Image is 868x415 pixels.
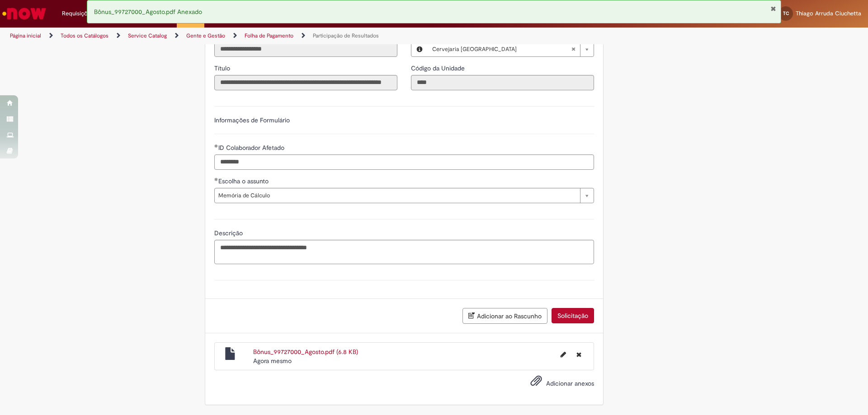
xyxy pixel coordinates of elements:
span: Obrigatório Preenchido [214,177,218,181]
span: ID Colaborador Afetado [218,144,286,152]
a: Service Catalog [128,32,167,39]
span: Somente leitura - Título [214,64,232,72]
span: Requisições [62,9,94,18]
button: Fechar Notificação [770,5,776,12]
input: Código da Unidade [411,75,594,90]
label: Somente leitura - Código da Unidade [411,64,467,73]
span: Cervejaria [GEOGRAPHIC_DATA] [432,42,571,56]
span: Adicionar anexos [546,379,594,387]
span: Memória de Cálculo [218,188,576,203]
span: Obrigatório Preenchido [214,144,218,148]
input: Título [214,75,397,90]
a: Participação de Resultados [313,32,379,39]
a: Gente e Gestão [186,32,225,39]
button: Adicionar ao Rascunho [462,308,547,324]
time: 29/08/2025 21:29:19 [253,357,292,365]
img: ServiceNow [1,5,47,23]
label: Somente leitura - Título [214,64,232,73]
input: ID Colaborador Afetado [214,154,594,170]
a: Cervejaria [GEOGRAPHIC_DATA]Limpar campo Local [428,42,594,56]
button: Solicitação [552,308,594,323]
input: Email [214,42,397,57]
span: Descrição [214,229,245,237]
abbr: Limpar campo Local [566,42,580,56]
a: Todos os Catálogos [61,32,108,39]
a: Bônus_99727000_Agosto.pdf (6.8 KB) [253,348,358,356]
span: Bônus_99727000_Agosto.pdf Anexado [94,8,202,16]
span: TC [783,10,789,16]
span: Thiago Arruda Ciuchetta [796,9,861,17]
button: Adicionar anexos [528,373,544,393]
a: Página inicial [10,32,41,39]
button: Editar nome de arquivo Bônus_99727000_Agosto.pdf [555,347,571,362]
ul: Trilhas de página [7,28,572,44]
span: Escolha o assunto [218,177,270,185]
a: Folha de Pagamento [245,32,293,39]
span: Somente leitura - Código da Unidade [411,64,467,72]
textarea: Descrição [214,240,594,264]
button: Local, Visualizar este registro Cervejaria Santa Catarina [411,42,428,56]
span: Agora mesmo [253,357,292,365]
label: Informações de Formulário [214,116,290,124]
button: Excluir Bônus_99727000_Agosto.pdf [571,347,587,362]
